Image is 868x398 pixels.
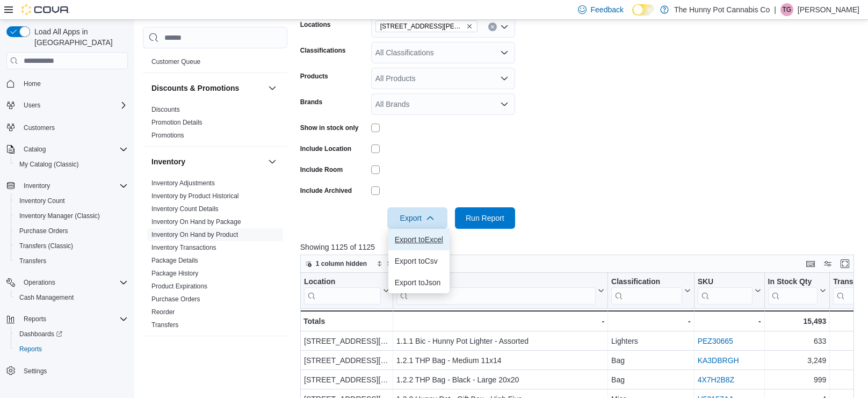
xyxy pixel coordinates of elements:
p: Showing 1125 of 1125 [300,242,859,252]
a: KA3DBRGH [697,356,739,365]
span: Inventory Transactions [151,243,216,252]
a: Package History [151,270,198,277]
span: Reorder [151,308,175,316]
button: Customers [2,119,132,135]
span: Customers [24,124,55,132]
span: Reports [24,315,46,323]
input: Dark Mode [632,4,655,16]
span: Catalog [19,143,128,156]
span: Transfers (Classic) [19,242,73,250]
div: Inventory [143,177,287,336]
button: Transfers [11,254,132,269]
span: Users [19,99,128,112]
a: Package Details [151,257,198,264]
button: Inventory [19,179,54,192]
span: Home [24,79,41,88]
a: Product Expirations [151,283,207,290]
a: Transfers [151,321,178,329]
button: Classification [611,277,691,305]
h3: Inventory [151,156,185,167]
span: Export to Json [395,278,443,287]
a: Dashboards [11,327,132,342]
div: Classification [611,277,682,305]
label: Include Archived [300,186,352,195]
div: SKU [697,277,752,287]
h3: Loyalty [151,346,178,357]
a: Inventory Adjustments [151,179,215,187]
div: - [697,315,761,328]
span: Operations [19,276,128,289]
div: 15,493 [768,315,826,328]
a: Settings [19,365,51,378]
button: Open list of options [500,74,509,83]
a: Inventory Transactions [151,244,216,251]
button: Export toExcel [388,229,450,250]
a: Customer Queue [151,58,200,66]
span: Settings [19,364,128,378]
div: In Stock Qty [768,277,818,287]
span: Inventory Manager (Classic) [15,209,128,222]
span: Settings [24,367,47,375]
div: [STREET_ADDRESS][PERSON_NAME] [304,354,389,367]
div: Discounts & Promotions [143,103,287,146]
h3: Discounts & Promotions [151,83,239,93]
span: Inventory Count [15,194,128,207]
span: Promotion Details [151,118,202,127]
span: Purchase Orders [151,295,200,303]
button: Discounts & Promotions [266,82,279,95]
span: [STREET_ADDRESS][PERSON_NAME] [380,21,464,32]
span: Discounts [151,105,180,114]
a: Inventory Count [15,194,69,207]
span: Inventory On Hand by Package [151,218,241,226]
a: Customers [19,121,59,134]
button: Reports [19,313,50,325]
button: Product [396,277,604,305]
span: Reports [19,345,42,353]
button: Cash Management [11,290,132,305]
a: Inventory On Hand by Package [151,218,241,226]
span: Transfers [151,321,178,329]
span: Product Expirations [151,282,207,291]
button: Operations [2,275,132,290]
span: Inventory [24,182,50,190]
button: Inventory [151,156,264,167]
button: Remove 659 Upper James St from selection in this group [466,23,473,30]
span: Customer Queue [151,57,200,66]
span: Promotions [151,131,184,140]
div: Product [396,277,596,287]
a: Home [19,77,45,90]
button: Loyalty [151,346,264,357]
span: Transfers (Classic) [15,240,128,252]
button: Open list of options [500,48,509,57]
a: Transfers [15,255,50,267]
p: [PERSON_NAME] [798,3,859,16]
a: Inventory Manager (Classic) [15,209,104,222]
button: Inventory Count [11,193,132,208]
div: [STREET_ADDRESS][PERSON_NAME] [304,373,389,386]
a: My Catalog (Classic) [15,158,83,171]
div: 633 [768,335,826,348]
a: Inventory Count Details [151,205,219,213]
button: Purchase Orders [11,223,132,238]
button: Export [387,207,447,229]
span: Inventory Manager (Classic) [19,212,100,220]
a: Promotion Details [151,119,202,126]
button: Inventory Manager (Classic) [11,208,132,223]
a: Inventory On Hand by Product [151,231,238,238]
span: Cash Management [19,293,74,302]
button: 1 column hidden [301,257,371,270]
span: My Catalog (Classic) [19,160,79,169]
p: | [774,3,776,16]
button: Operations [19,276,60,289]
div: Bag [611,373,691,386]
button: SKU [697,277,761,305]
span: Reports [15,343,128,356]
span: Dashboards [15,328,128,341]
span: Inventory Adjustments [151,179,215,187]
button: Export toCsv [388,250,450,272]
div: - [611,315,691,328]
label: Include Room [300,165,343,174]
div: 3,249 [768,354,826,367]
span: Customers [19,120,128,134]
button: Enter fullscreen [838,257,851,270]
